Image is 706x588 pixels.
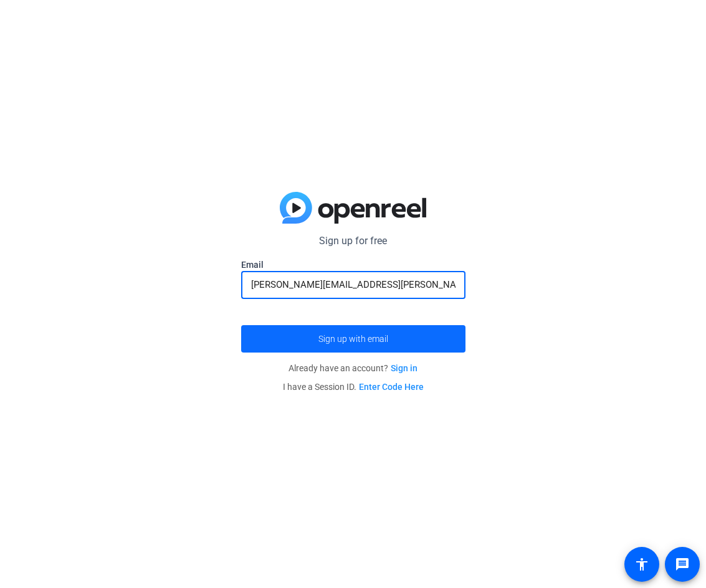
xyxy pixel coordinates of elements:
[359,382,424,392] a: Enter Code Here
[675,557,690,572] mat-icon: message
[283,382,424,392] span: I have a Session ID.
[251,277,456,292] input: Enter Email Address
[280,192,426,224] img: blue-gradient.svg
[241,325,465,353] button: Sign up with email
[391,363,417,373] a: Sign in
[289,363,417,373] span: Already have an account?
[241,234,465,249] p: Sign up for free
[241,258,465,271] label: Email
[634,557,649,572] mat-icon: accessibility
